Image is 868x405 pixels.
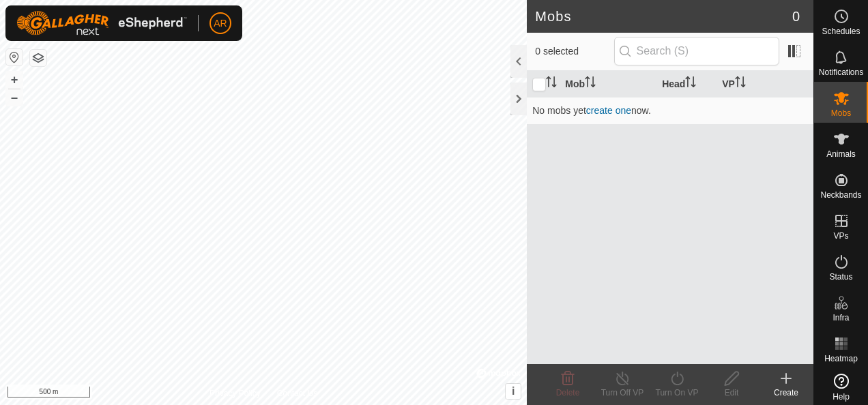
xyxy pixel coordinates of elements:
[595,387,650,399] div: Turn Off VP
[277,387,317,400] a: Contact Us
[826,150,856,158] span: Animals
[833,314,849,322] span: Infra
[6,72,23,88] button: +
[735,78,746,89] p-sorticon: Activate to sort
[527,97,813,124] td: No mobs yet now.
[16,11,187,35] img: Gallagher Logo
[819,68,863,76] span: Notifications
[704,387,759,399] div: Edit
[30,50,46,66] button: Map Layers
[650,387,704,399] div: Turn On VP
[556,388,580,397] span: Delete
[833,232,848,240] span: VPs
[717,71,813,97] th: VP
[512,385,515,397] span: i
[586,105,631,116] a: create one
[585,78,596,89] p-sorticon: Activate to sort
[6,49,23,65] button: Reset Map
[209,387,261,400] a: Privacy Policy
[829,273,852,281] span: Status
[685,78,696,89] p-sorticon: Activate to sort
[822,27,860,35] span: Schedules
[831,109,851,117] span: Mobs
[614,37,779,65] input: Search (S)
[535,44,613,59] span: 0 selected
[824,355,858,363] span: Heatmap
[214,16,227,31] span: AR
[506,384,521,399] button: i
[560,71,656,97] th: Mob
[535,8,792,25] h2: Mobs
[656,71,717,97] th: Head
[792,6,800,27] span: 0
[759,387,813,399] div: Create
[6,89,23,106] button: –
[833,393,850,401] span: Help
[820,191,861,199] span: Neckbands
[546,78,557,89] p-sorticon: Activate to sort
